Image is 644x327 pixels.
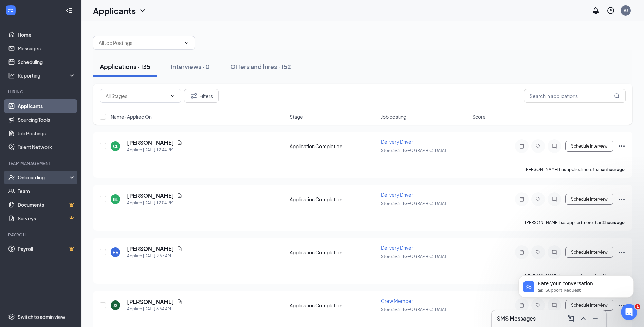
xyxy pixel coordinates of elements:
button: Schedule Interview [565,194,613,205]
span: Delivery Driver [381,245,413,251]
span: Delivery Driver [381,192,413,198]
svg: Document [177,193,182,199]
div: CL [113,143,118,149]
input: Search in applications [524,89,626,103]
b: an hour ago [602,167,625,172]
button: ComposeMessage [566,313,576,324]
a: Job Postings [18,126,76,140]
input: All Stages [106,92,167,100]
svg: Tag [534,249,542,255]
a: Talent Network [18,140,76,154]
svg: UserCheck [8,174,15,181]
p: [PERSON_NAME] has applied more than . [525,167,626,172]
b: 2 hours ago [602,220,625,225]
svg: Note [518,143,526,149]
h5: [PERSON_NAME] [127,298,174,306]
span: 1 [635,304,640,309]
div: Applied [DATE] 8:54 AM [127,306,182,312]
svg: Note [518,249,526,255]
svg: Document [177,140,182,145]
svg: Minimize [591,314,600,323]
svg: Settings [8,313,15,320]
div: Onboarding [18,174,70,181]
svg: Document [177,299,182,305]
svg: ChatInactive [550,196,558,202]
a: PayrollCrown [18,242,76,256]
span: Store 393 - [GEOGRAPHIC_DATA] [381,148,446,153]
div: Applied [DATE] 12:44 PM [127,147,182,153]
span: Store 393 - [GEOGRAPHIC_DATA] [381,307,446,312]
div: Reporting [18,72,76,79]
div: AJ [624,7,628,13]
div: Team Management [8,160,74,166]
span: Score [472,113,486,120]
svg: ChevronDown [184,40,189,46]
iframe: Intercom notifications message [508,261,644,309]
div: Offers and hires · 152 [230,62,291,71]
span: Stage [290,113,303,120]
a: Scheduling [18,55,76,69]
iframe: Intercom live chat [621,304,637,320]
div: Application Completion [290,249,377,256]
svg: Tag [534,143,542,149]
input: All Job Postings [99,39,181,47]
div: Applied [DATE] 12:04 PM [127,200,182,206]
button: Schedule Interview [565,247,613,258]
div: Applied [DATE] 9:57 AM [127,253,182,259]
svg: WorkstreamLogo [7,7,14,14]
span: Name · Applied On [111,113,152,120]
a: Team [18,184,76,198]
svg: Note [518,196,526,202]
div: HV [113,249,118,255]
div: Interviews · 0 [171,62,210,71]
svg: QuestionInfo [607,6,615,15]
svg: ComposeMessage [567,314,575,323]
div: Application Completion [290,196,377,203]
a: Home [18,28,76,41]
a: Sourcing Tools [18,113,76,126]
svg: ChevronDown [170,93,176,99]
svg: ChevronUp [579,314,587,323]
svg: Notifications [592,6,600,15]
div: Application Completion [290,143,377,150]
svg: Ellipses [618,195,626,203]
p: [PERSON_NAME] has applied more than . [525,220,626,225]
button: ChevronUp [578,313,589,324]
svg: ChevronDown [139,6,147,15]
svg: Document [177,246,182,252]
svg: Filter [190,92,198,100]
h1: Applicants [93,5,136,16]
svg: Ellipses [618,248,626,256]
span: Job posting [381,113,406,120]
svg: Ellipses [618,142,626,150]
button: Schedule Interview [565,141,613,152]
svg: ChatInactive [550,249,558,255]
span: Delivery Driver [381,139,413,145]
svg: MagnifyingGlass [614,93,620,99]
svg: Tag [534,196,542,202]
div: BL [113,196,118,202]
svg: Collapse [66,7,72,14]
h3: SMS Messages [497,315,536,322]
div: Payroll [8,232,74,238]
a: SurveysCrown [18,211,76,225]
a: Messages [18,41,76,55]
div: Hiring [8,89,74,95]
h5: [PERSON_NAME] [127,139,174,147]
svg: ChatInactive [550,143,558,149]
svg: Analysis [8,72,15,79]
div: JS [113,303,118,308]
span: Store 393 - [GEOGRAPHIC_DATA] [381,254,446,259]
span: Crew Member [381,298,413,304]
div: Switch to admin view [18,313,65,320]
div: Application Completion [290,302,377,309]
h5: [PERSON_NAME] [127,192,174,200]
span: Store 393 - [GEOGRAPHIC_DATA] [381,201,446,206]
div: Applications · 135 [100,62,150,71]
h5: [PERSON_NAME] [127,245,174,253]
button: Minimize [590,313,601,324]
